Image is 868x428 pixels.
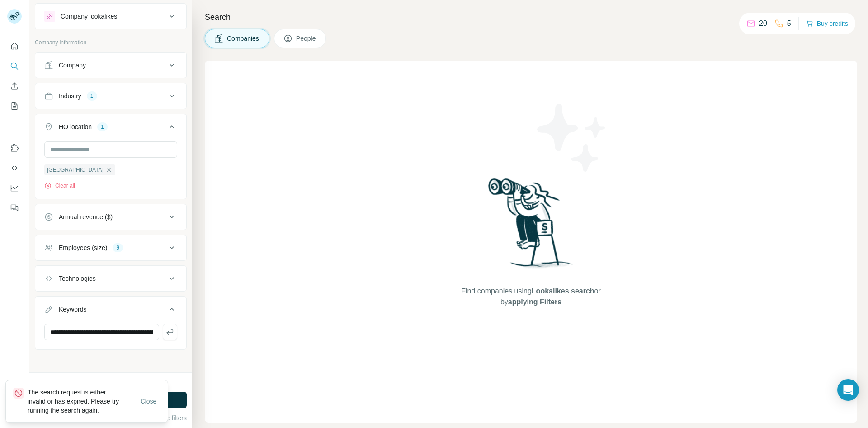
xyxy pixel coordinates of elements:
img: Surfe Illustration - Woman searching with binoculars [484,176,578,277]
div: Industry [59,91,81,101]
img: Surfe Illustration - Stars [531,97,613,178]
span: [GEOGRAPHIC_DATA] [47,166,104,174]
span: Companies [227,34,260,43]
button: Search [7,58,22,74]
button: Close [134,393,163,409]
p: Company information [35,38,187,47]
h4: Search [205,11,857,24]
button: Technologies [35,268,186,289]
button: Use Surfe on LinkedIn [7,140,22,156]
div: 1 [97,123,108,131]
div: Employees (size) [59,243,107,252]
button: Keywords [35,298,186,324]
button: Enrich CSV [7,78,22,94]
div: Open Intercom Messenger [837,379,859,401]
div: 2000 search results remaining [75,378,147,386]
button: Employees (size)9 [35,237,186,259]
button: HQ location1 [35,116,186,141]
div: Annual revenue ($) [59,212,113,221]
button: Buy credits [806,17,848,30]
span: Close [141,397,157,406]
div: Company [59,61,86,70]
span: applying Filters [508,298,561,306]
div: Keywords [59,305,86,314]
button: Annual revenue ($) [35,206,186,228]
button: Dashboard [7,180,22,196]
button: Quick start [7,38,22,54]
div: 9 [113,244,123,252]
p: The search request is either invalid or has expired. Please try running the search again. [28,388,129,415]
button: Clear all [44,182,75,190]
div: Technologies [59,274,96,283]
div: 1 [87,92,97,100]
span: People [296,34,317,43]
p: 20 [759,18,767,29]
button: My lists [7,98,22,114]
div: Company lookalikes [61,12,117,21]
button: Feedback [7,200,22,216]
div: HQ location [59,122,92,131]
span: Lookalikes search [532,287,594,295]
span: Find companies using or by [458,286,603,308]
p: 5 [787,18,791,29]
button: Company lookalikes [35,5,186,27]
button: Company [35,54,186,76]
button: Industry1 [35,85,186,107]
button: Use Surfe API [7,160,22,176]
